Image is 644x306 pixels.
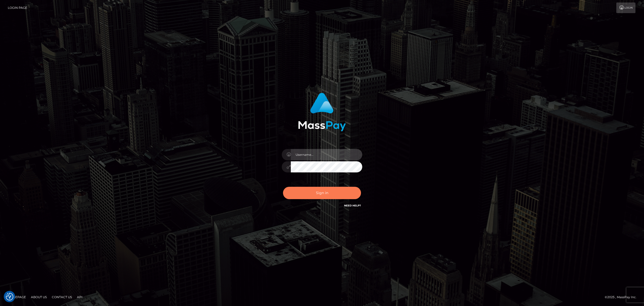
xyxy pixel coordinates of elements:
input: Username... [291,149,362,160]
a: Login [616,3,635,13]
a: Homepage [6,293,28,301]
img: MassPay Login [298,93,346,131]
a: Need Help? [344,204,361,207]
a: About Us [29,293,49,301]
button: Consent Preferences [6,293,13,300]
div: © 2025 , MassPay Inc. [605,294,640,300]
a: Contact Us [50,293,74,301]
a: API [75,293,85,301]
a: Login Page [8,3,27,13]
button: Sign in [283,187,361,199]
img: Revisit consent button [6,293,13,300]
